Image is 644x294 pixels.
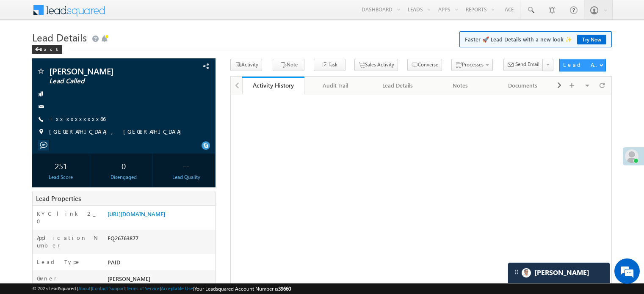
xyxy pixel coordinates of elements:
[515,60,539,68] span: Send Email
[577,35,606,44] a: Try Now
[503,59,543,71] button: Send Email
[49,115,105,122] a: +xx-xxxxxxxx66
[513,269,520,275] img: carter-drag
[534,269,589,277] span: Carter
[92,286,125,291] a: Contact Support
[311,80,359,91] div: Audit Trail
[559,59,606,71] button: Lead Actions
[32,30,87,44] span: Lead Details
[161,286,193,291] a: Acceptable Use
[37,210,99,225] label: KYC link 2_0
[32,285,291,293] span: © 2025 LeadSquared | | | | |
[194,286,291,292] span: Your Leadsquared Account Number is
[78,286,91,291] a: About
[429,77,492,94] a: Notes
[465,35,606,44] span: Faster 🚀 Lead Details with a new look ✨
[563,61,599,69] div: Lead Actions
[108,210,165,217] a: [URL][DOMAIN_NAME]
[49,67,163,75] span: [PERSON_NAME]
[367,77,429,94] a: Lead Details
[436,80,484,91] div: Notes
[34,173,88,181] div: Lead Score
[160,173,213,181] div: Lead Quality
[230,59,262,71] button: Activity
[105,258,215,270] div: PAID
[354,59,398,71] button: Sales Activity
[160,158,213,173] div: --
[37,258,81,266] label: Lead Type
[105,234,215,246] div: EQ26763877
[304,77,367,94] a: Audit Trail
[407,59,442,71] button: Converse
[127,286,160,291] a: Terms of Service
[108,275,150,282] span: [PERSON_NAME]
[492,77,554,94] a: Documents
[49,77,163,85] span: Lead Called
[462,61,484,68] span: Processes
[273,59,304,71] button: Note
[278,286,291,292] span: 39660
[34,158,88,173] div: 251
[314,59,345,71] button: Task
[374,80,422,91] div: Lead Details
[242,77,304,94] a: Activity History
[37,234,99,249] label: Application Number
[249,81,298,89] div: Activity History
[97,158,150,173] div: 0
[451,59,493,71] button: Processes
[32,45,62,54] div: Back
[49,128,185,136] span: [GEOGRAPHIC_DATA], [GEOGRAPHIC_DATA]
[37,275,57,282] label: Owner
[508,262,610,283] div: carter-dragCarter[PERSON_NAME]
[97,173,150,181] div: Disengaged
[522,268,531,278] img: Carter
[499,80,547,91] div: Documents
[36,194,81,203] span: Lead Properties
[32,45,66,52] a: Back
